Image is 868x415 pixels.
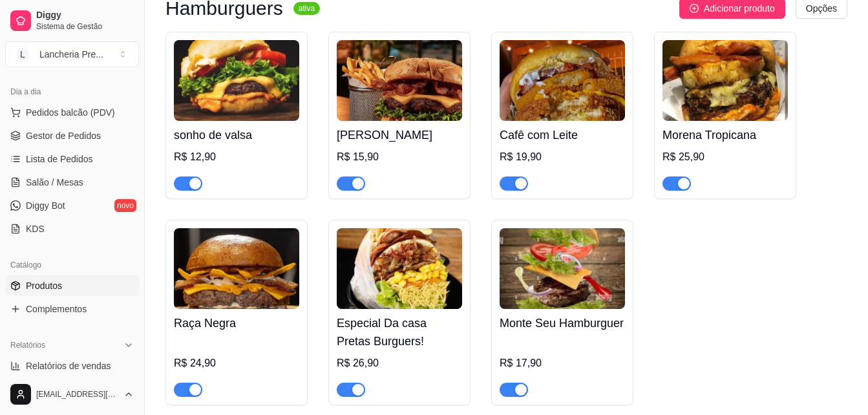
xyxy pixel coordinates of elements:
[174,126,299,144] h4: sonho de valsa
[662,40,788,121] img: product-image
[5,255,139,275] div: Catálogo
[5,149,139,169] a: Lista de Pedidos
[500,314,625,332] h4: Monte Seu Hamburguer
[5,218,139,239] a: KDS
[36,21,134,32] span: Sistema de Gestão
[10,340,45,350] span: Relatórios
[704,1,775,16] span: Adicionar produto
[5,172,139,193] a: Salão / Mesas
[174,149,299,165] div: R$ 12,90
[5,195,139,216] a: Diggy Botnovo
[690,4,699,13] span: plus-circle
[293,2,320,15] sup: ativa
[662,126,788,144] h4: Morena Tropicana
[5,41,139,67] button: Select a team
[26,199,65,212] span: Diggy Bot
[5,379,139,410] button: [EMAIL_ADDRESS][DOMAIN_NAME]
[165,1,283,16] h3: Hamburguers
[5,356,139,376] a: Relatórios de vendas
[26,222,45,235] span: KDS
[26,176,83,189] span: Salão / Mesas
[26,279,62,292] span: Produtos
[26,303,87,315] span: Complementos
[500,356,625,371] div: R$ 17,90
[662,149,788,165] div: R$ 25,90
[26,153,93,165] span: Lista de Pedidos
[174,356,299,371] div: R$ 24,90
[26,359,111,372] span: Relatórios de vendas
[5,81,139,102] div: Dia a dia
[26,106,115,119] span: Pedidos balcão (PDV)
[337,356,462,371] div: R$ 26,90
[337,126,462,144] h4: [PERSON_NAME]
[5,299,139,319] a: Complementos
[5,5,139,36] a: DiggySistema de Gestão
[26,129,101,142] span: Gestor de Pedidos
[337,314,462,350] h4: Especial Da casa Pretas Burguers!
[500,126,625,144] h4: Cafê com Leite
[500,149,625,165] div: R$ 19,90
[36,10,134,21] span: Diggy
[39,48,103,61] div: Lancheria Pre ...
[337,228,462,309] img: product-image
[5,275,139,296] a: Produtos
[174,314,299,332] h4: Raça Negra
[174,228,299,309] img: product-image
[337,149,462,165] div: R$ 15,90
[36,389,118,399] span: [EMAIL_ADDRESS][DOMAIN_NAME]
[5,125,139,146] a: Gestor de Pedidos
[500,40,625,121] img: product-image
[16,48,29,61] span: L
[806,1,837,16] span: Opções
[337,40,462,121] img: product-image
[174,40,299,121] img: product-image
[5,102,139,123] button: Pedidos balcão (PDV)
[500,228,625,309] img: product-image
